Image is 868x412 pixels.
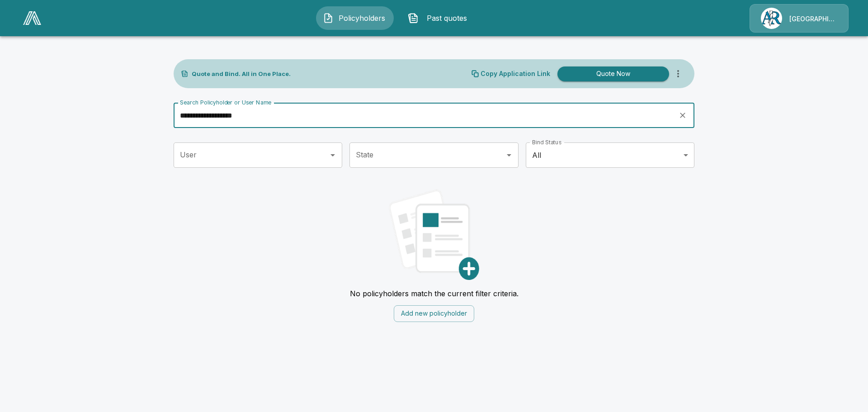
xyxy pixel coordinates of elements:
img: AA Logo [23,11,41,25]
a: Quote Now [554,66,669,81]
button: Policyholders IconPolicyholders [316,6,394,30]
button: more [669,65,687,83]
button: clear search [676,109,689,122]
span: Past quotes [422,13,472,24]
button: Past quotes IconPast quotes [401,6,479,30]
a: Add new policyholder [394,308,474,317]
div: All [526,142,694,168]
span: Policyholders [337,13,387,24]
img: Policyholders Icon [323,13,334,24]
button: Open [326,149,339,161]
button: Add new policyholder [394,305,474,322]
p: Copy Application Link [481,71,550,77]
p: No policyholders match the current filter criteria. [350,289,519,298]
img: Past quotes Icon [408,13,419,24]
label: Search Policyholder or User Name [180,99,271,106]
button: Open [503,149,515,161]
p: Quote and Bind. All in One Place. [192,71,291,77]
button: Quote Now [557,66,669,81]
label: Bind Status [532,138,561,146]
